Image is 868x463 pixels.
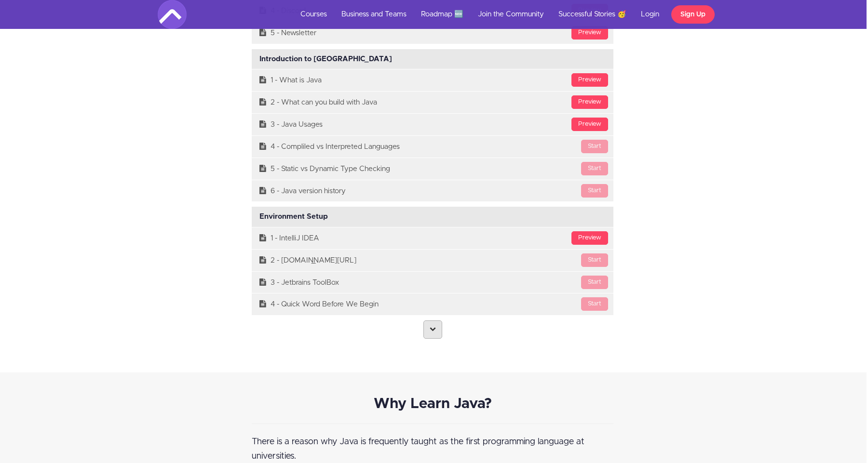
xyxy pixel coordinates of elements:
[581,140,608,153] div: Start
[252,250,613,271] a: Start2 - [DOMAIN_NAME][URL]
[252,49,613,69] div: Introduction to [GEOGRAPHIC_DATA]
[581,276,608,289] div: Start
[252,158,613,180] a: Start5 - Static vs Dynamic Type Checking
[374,397,492,411] strong: Why Learn Java?
[571,26,608,40] div: Preview
[252,92,613,113] a: Preview2 - What can you build with Java
[252,69,613,91] a: Preview1 - What is Java
[581,162,608,175] div: Start
[571,95,608,109] div: Preview
[671,5,715,24] a: Sign Up
[252,207,613,227] div: Environment Setup
[252,437,584,461] span: There is a reason why Java is frequently taught as the first programming language at universities.
[252,227,613,249] a: Preview1 - IntelliJ IDEA
[571,73,608,87] div: Preview
[252,114,613,135] a: Preview3 - Java Usages
[571,118,608,131] div: Preview
[252,136,613,158] a: Start4 - Compliled vs Interpreted Languages
[252,22,613,44] a: Preview5 - Newsletter
[252,180,613,202] a: Start6 - Java version history
[581,297,608,311] div: Start
[252,272,613,293] a: Start3 - Jetbrains ToolBox
[581,253,608,267] div: Start
[581,184,608,198] div: Start
[571,231,608,245] div: Preview
[252,293,613,315] a: Start4 - Quick Word Before We Begin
